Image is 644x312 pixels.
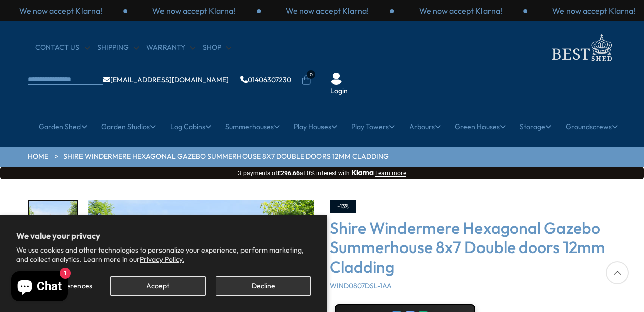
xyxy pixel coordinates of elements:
[261,5,394,16] div: 3 / 3
[566,114,618,139] a: Groundscrews
[203,43,231,53] a: Shop
[101,114,156,139] a: Garden Studios
[8,271,71,304] inbox-online-store-chat: Shopify online store chat
[552,5,635,16] p: We now accept Klarna!
[146,43,195,53] a: Warranty
[330,73,342,85] img: User Icon
[546,31,616,64] img: logo
[127,5,261,16] div: 2 / 3
[63,152,389,162] a: Shire Windermere Hexagonal Gazebo Summerhouse 8x7 Double doors 12mm Cladding
[97,43,139,53] a: Shipping
[35,43,90,53] a: CONTACT US
[351,114,395,139] a: Play Towers
[225,114,280,139] a: Summerhouses
[330,200,356,213] div: -13%
[409,114,441,139] a: Arbours
[19,5,102,16] p: We now accept Klarna!
[330,86,348,96] a: Login
[16,245,311,264] p: We use cookies and other technologies to personalize your experience, perform marketing, and coll...
[307,70,315,79] span: 0
[152,5,235,16] p: We now accept Klarna!
[419,5,502,16] p: We now accept Klarna!
[394,5,527,16] div: 1 / 3
[301,75,311,85] a: 0
[240,76,291,83] a: 01406307230
[28,152,48,162] a: HOME
[110,276,205,296] button: Accept
[16,231,311,241] h2: We value your privacy
[294,114,337,139] a: Play Houses
[330,281,392,290] span: WIND0807DSL-1AA
[28,200,78,269] div: 1 / 14
[455,114,506,139] a: Green Houses
[29,201,77,268] img: WindermereEdited_2_200x200.jpg
[286,5,369,16] p: We now accept Klarna!
[170,114,211,139] a: Log Cabins
[140,255,184,264] a: Privacy Policy.
[39,114,87,139] a: Garden Shed
[216,276,311,296] button: Decline
[520,114,551,139] a: Storage
[330,218,616,276] h3: Shire Windermere Hexagonal Gazebo Summerhouse 8x7 Double doors 12mm Cladding
[103,76,229,83] a: [EMAIL_ADDRESS][DOMAIN_NAME]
